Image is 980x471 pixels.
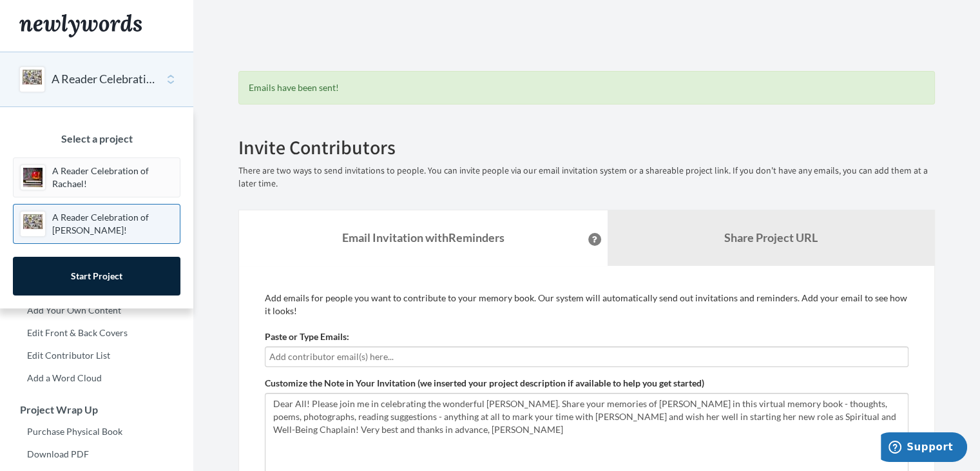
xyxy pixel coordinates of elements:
[238,165,935,190] p: There are two ways to send invitations to people. You can invite people via our email invitation ...
[13,157,180,197] a: A Reader Celebration of Rachael!
[724,230,818,245] b: Share Project URL
[1,404,193,416] h3: Project Wrap Up
[269,350,904,364] input: Add contributor email(s) here...
[265,377,704,390] label: Customize the Note in Your Invitation (we inserted your project description if available to help ...
[265,330,349,343] label: Paste or Type Emails:
[19,14,142,37] img: Newlywords logo
[13,204,180,244] a: A Reader Celebration of [PERSON_NAME]!
[52,71,156,88] button: A Reader Celebration of [PERSON_NAME]!
[13,133,180,145] h3: Select a project
[265,292,908,317] p: Add emails for people you want to contribute to your memory book. Our system will automatically s...
[881,432,967,465] iframe: Opens a widget where you can chat to one of our agents
[13,257,180,296] a: Start Project
[342,230,504,245] strong: Email Invitation with Reminders
[238,71,935,105] div: Emails have been sent!
[238,137,935,158] h2: Invite Contributors
[52,211,173,237] p: A Reader Celebration of [PERSON_NAME]!
[52,165,173,190] p: A Reader Celebration of Rachael!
